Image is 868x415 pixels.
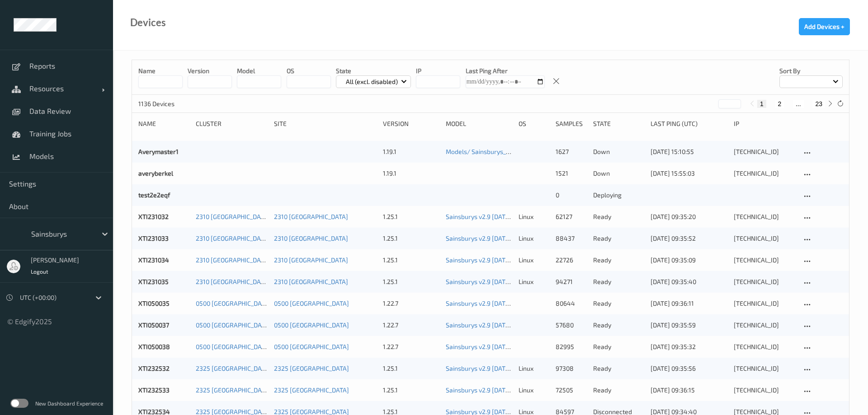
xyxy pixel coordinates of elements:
[446,148,722,155] a: Models/ Sainsburys_CombinedData_[DATE] with min_top_k_precisions and 1.15.2 w0 [DATE] 15:00
[556,191,586,200] div: 0
[274,213,348,220] a: 2310 [GEOGRAPHIC_DATA]
[593,342,644,351] p: ready
[556,169,586,178] div: 1521
[446,321,558,329] a: Sainsburys v2.9 [DATE] 10:55 Auto Save
[130,18,166,27] div: Devices
[196,234,270,242] a: 2310 [GEOGRAPHIC_DATA]
[651,321,727,330] div: [DATE] 09:35:59
[651,277,727,286] div: [DATE] 09:35:40
[519,212,549,221] p: linux
[651,147,727,156] div: [DATE] 15:10:55
[274,386,349,394] a: 2325 [GEOGRAPHIC_DATA]
[196,213,270,220] a: 2310 [GEOGRAPHIC_DATA]
[556,321,586,330] div: 57680
[383,299,439,308] div: 1.22.7
[383,364,439,373] div: 1.25.1
[556,342,586,351] div: 82995
[556,386,586,395] div: 72505
[196,343,271,350] a: 0500 [GEOGRAPHIC_DATA]
[138,364,170,372] a: XTI232532
[188,66,232,75] p: version
[138,66,183,75] p: Name
[734,234,795,243] div: [TECHNICAL_ID]
[519,256,549,265] p: linux
[556,299,586,308] div: 80644
[734,169,795,178] div: [TECHNICAL_ID]
[196,278,270,285] a: 2310 [GEOGRAPHIC_DATA]
[138,148,179,155] a: Averymaster1
[734,299,795,308] div: [TECHNICAL_ID]
[446,364,558,372] a: Sainsburys v2.9 [DATE] 10:55 Auto Save
[138,119,189,128] div: Name
[757,100,766,108] button: 1
[138,321,169,329] a: XTI050037
[383,212,439,221] div: 1.25.1
[734,256,795,265] div: [TECHNICAL_ID]
[775,100,784,108] button: 2
[734,119,795,128] div: ip
[799,18,850,35] button: Add Devices +
[383,277,439,286] div: 1.25.1
[556,364,586,373] div: 97308
[519,277,549,286] p: linux
[138,256,169,264] a: XTI231034
[383,321,439,330] div: 1.22.7
[734,212,795,221] div: [TECHNICAL_ID]
[138,386,170,394] a: XTI232533
[651,212,727,221] div: [DATE] 09:35:20
[196,364,271,372] a: 2325 [GEOGRAPHIC_DATA]
[138,299,170,307] a: XTI050035
[651,234,727,243] div: [DATE] 09:35:52
[274,321,349,329] a: 0500 [GEOGRAPHIC_DATA]
[196,119,268,128] div: Cluster
[383,386,439,395] div: 1.25.1
[593,299,644,308] p: ready
[196,386,271,394] a: 2325 [GEOGRAPHIC_DATA]
[138,213,169,220] a: XTI231032
[812,100,825,108] button: 23
[237,66,281,75] p: model
[519,119,549,128] div: OS
[651,256,727,265] div: [DATE] 09:35:09
[593,386,644,395] p: ready
[593,212,644,221] p: ready
[274,278,348,285] a: 2310 [GEOGRAPHIC_DATA]
[734,386,795,395] div: [TECHNICAL_ID]
[734,277,795,286] div: [TECHNICAL_ID]
[793,100,804,108] button: ...
[556,234,586,243] div: 88437
[651,299,727,308] div: [DATE] 09:36:11
[383,342,439,351] div: 1.22.7
[383,234,439,243] div: 1.25.1
[138,191,170,199] a: test2e2eqf
[138,99,206,108] p: 1136 Devices
[593,364,644,373] p: ready
[593,119,644,128] div: State
[734,342,795,351] div: [TECHNICAL_ID]
[416,66,460,75] p: IP
[593,169,644,178] p: down
[734,147,795,156] div: [TECHNICAL_ID]
[383,169,439,178] div: 1.19.1
[593,234,644,243] p: ready
[274,256,348,264] a: 2310 [GEOGRAPHIC_DATA]
[383,256,439,265] div: 1.25.1
[446,299,558,307] a: Sainsburys v2.9 [DATE] 10:55 Auto Save
[138,343,170,350] a: XTI050038
[138,169,173,177] a: averyberkel
[446,343,558,350] a: Sainsburys v2.9 [DATE] 10:55 Auto Save
[446,119,512,128] div: Model
[651,169,727,178] div: [DATE] 15:55:03
[274,343,349,350] a: 0500 [GEOGRAPHIC_DATA]
[138,278,169,285] a: XTI231035
[556,212,586,221] div: 62127
[446,278,558,285] a: Sainsburys v2.9 [DATE] 10:55 Auto Save
[446,256,558,264] a: Sainsburys v2.9 [DATE] 10:55 Auto Save
[556,119,586,128] div: Samples
[466,66,545,75] p: Last Ping After
[651,386,727,395] div: [DATE] 09:36:15
[336,66,411,75] p: State
[274,299,349,307] a: 0500 [GEOGRAPHIC_DATA]
[446,386,558,394] a: Sainsburys v2.9 [DATE] 10:55 Auto Save
[734,364,795,373] div: [TECHNICAL_ID]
